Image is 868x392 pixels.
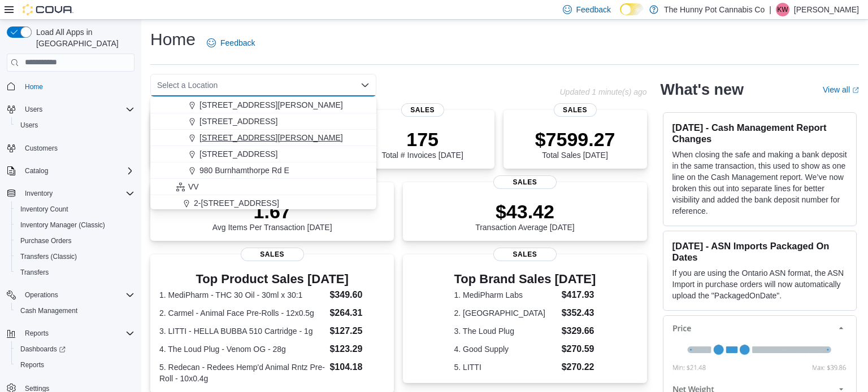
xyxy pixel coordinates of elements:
dt: 4. Good Supply [454,343,557,355]
a: Purchase Orders [16,234,76,248]
span: Inventory Manager (Classic) [16,218,134,232]
div: Kayla Weaver [776,3,789,16]
dt: 1. MediPharm Labs [454,289,557,301]
span: Transfers (Classic) [20,252,77,261]
span: Inventory [20,187,134,200]
span: Reports [20,327,134,340]
div: Transaction Average [DATE] [475,200,575,232]
dd: $104.18 [329,360,385,374]
button: Reports [20,327,53,340]
button: 2-[STREET_ADDRESS] [150,195,376,212]
button: 980 Burnhamthorpe Rd E [150,162,376,179]
span: Reports [16,358,134,372]
button: Inventory Count [11,201,139,217]
span: Sales [241,248,304,261]
a: Inventory Manager (Classic) [16,218,110,232]
button: Users [11,117,139,133]
a: Customers [20,142,62,155]
p: $7599.27 [535,128,615,151]
dd: $352.43 [562,306,596,320]
span: Purchase Orders [16,234,134,248]
dt: 5. LITTI [454,362,557,373]
h3: Top Brand Sales [DATE] [454,272,596,286]
p: The Hunny Pot Cannabis Co [664,3,765,16]
span: Sales [401,103,444,117]
dd: $123.29 [329,342,385,356]
dt: 2. Carmel - Animal Face Pre-Rolls - 12x0.5g [159,307,325,319]
dd: $329.66 [562,324,596,338]
a: Transfers [16,266,53,279]
div: Avg Items Per Transaction [DATE] [212,200,332,232]
span: Dark Mode [620,15,620,16]
dt: 5. Redecan - Redees Hemp'd Animal Rntz Pre-Roll - 10x0.4g [159,362,325,384]
input: Dark Mode [620,3,644,15]
button: Inventory [20,187,57,200]
span: Sales [493,248,557,261]
span: Users [16,118,134,132]
button: VV [150,179,376,195]
span: Purchase Orders [20,236,72,245]
span: Feedback [576,4,611,15]
a: Dashboards [16,342,70,356]
button: Reports [11,357,139,373]
div: Total # Invoices [DATE] [381,128,463,160]
p: $43.42 [475,200,575,223]
button: Catalog [2,163,139,179]
span: Reports [20,360,44,369]
p: When closing the safe and making a bank deposit in the same transaction, this used to show as one... [672,149,847,217]
span: Customers [25,144,58,153]
dd: $417.93 [562,288,596,302]
button: Users [20,103,47,116]
button: Operations [2,287,139,303]
a: View allExternal link [823,85,859,94]
svg: External link [852,87,859,94]
dt: 4. The Loud Plug - Venom OG - 28g [159,343,325,355]
button: Home [2,78,139,95]
span: [STREET_ADDRESS][PERSON_NAME] [199,132,343,143]
dd: $270.22 [562,360,596,374]
span: Transfers [20,268,49,277]
span: Cash Management [16,304,134,318]
span: Dashboards [20,345,66,354]
p: Updated 1 minute(s) ago [559,87,646,96]
a: Reports [16,358,49,372]
span: Dashboards [16,342,134,356]
button: Reports [2,325,139,341]
span: Customers [20,141,134,155]
a: Home [20,80,47,94]
span: Catalog [25,166,48,175]
img: Cova [23,4,73,15]
span: Users [20,103,134,116]
button: [STREET_ADDRESS] [150,113,376,130]
span: Load All Apps in [GEOGRAPHIC_DATA] [32,27,134,49]
button: [STREET_ADDRESS][PERSON_NAME] [150,97,376,113]
button: Purchase Orders [11,233,139,249]
h2: What's new [661,81,744,99]
button: Users [2,102,139,117]
a: Transfers (Classic) [16,250,81,263]
span: Users [25,105,42,114]
span: Inventory Count [20,205,68,214]
dd: $264.31 [329,306,385,320]
span: Cash Management [20,306,77,315]
button: Cash Management [11,303,139,319]
span: Inventory Count [16,202,134,216]
dd: $270.59 [562,342,596,356]
span: Operations [25,290,58,299]
a: Feedback [202,32,259,54]
span: [STREET_ADDRESS] [199,148,277,160]
h3: Top Product Sales [DATE] [159,272,385,286]
button: Transfers [11,265,139,280]
button: Inventory Manager (Classic) [11,217,139,233]
span: KW [777,3,788,16]
p: 175 [381,128,463,151]
span: 2-[STREET_ADDRESS] [194,197,279,209]
dt: 3. LITTI - HELLA BUBBA 510 Cartridge - 1g [159,325,325,337]
p: If you are using the Ontario ASN format, the ASN Import in purchase orders will now automatically... [672,267,847,301]
button: Inventory [2,186,139,201]
span: 980 Burnhamthorpe Rd E [199,165,289,176]
dt: 2. [GEOGRAPHIC_DATA] [454,307,557,319]
dd: $349.60 [329,288,385,302]
dt: 1. MediPharm - THC 30 Oil - 30ml x 30:1 [159,289,325,301]
span: Transfers [16,266,134,279]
